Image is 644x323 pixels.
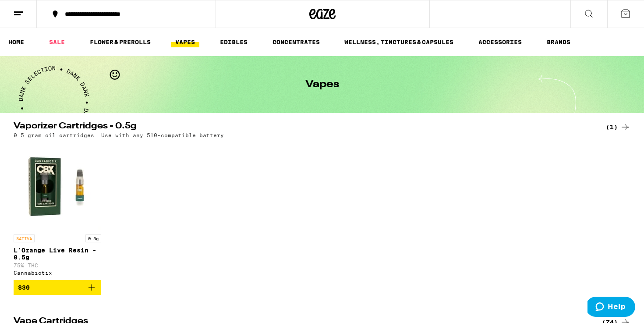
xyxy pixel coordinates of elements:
a: CONCENTRATES [268,37,324,47]
p: 75% THC [14,263,101,268]
button: Add to bag [14,280,101,295]
p: 0.5 gram oil cartridges. Use with any 510-compatible battery. [14,132,227,138]
a: Open page for L'Orange Live Resin - 0.5g from Cannabiotix [14,142,101,280]
iframe: Opens a widget where you can find more information [587,297,635,319]
a: BRANDS [542,37,575,47]
a: SALE [45,37,69,47]
p: 0.5g [85,234,101,242]
a: HOME [4,37,28,47]
img: Cannabiotix - L'Orange Live Resin - 0.5g [14,142,101,230]
a: FLOWER & PREROLLS [85,37,155,47]
div: Cannabiotix [14,270,101,276]
a: EDIBLES [216,37,252,47]
a: VAPES [171,37,199,47]
p: SATIVA [14,234,35,242]
h2: Vaporizer Cartridges - 0.5g [14,122,587,132]
span: $30 [18,284,30,291]
a: (1) [606,122,630,132]
a: WELLNESS, TINCTURES & CAPSULES [340,37,458,47]
p: L'Orange Live Resin - 0.5g [14,247,101,261]
a: ACCESSORIES [474,37,526,47]
h1: Vapes [305,79,339,90]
